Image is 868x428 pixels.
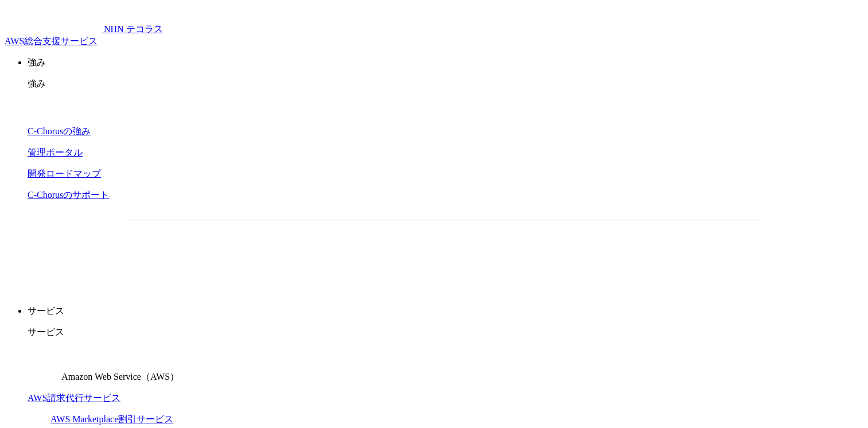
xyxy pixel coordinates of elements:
[28,393,120,403] a: AWS請求代行サービス
[28,305,863,317] p: サービス
[28,57,863,69] p: 強み
[28,78,863,90] p: 強み
[5,24,163,46] a: AWS総合支援サービス C-Chorus NHN テコラスAWS総合支援サービス
[5,5,102,32] img: AWS総合支援サービス C-Chorus
[255,239,440,267] a: 資料を請求する
[28,169,101,178] a: 開発ロードマップ
[28,126,91,136] a: C-Chorusの強み
[28,326,863,338] p: サービス
[451,239,636,267] a: まずは相談する
[28,147,83,157] a: 管理ポータル
[61,372,179,382] span: Amazon Web Service（AWS）
[28,348,60,380] img: Amazon Web Service（AWS）
[50,414,173,424] a: AWS Marketplace割引サービス
[28,190,109,200] a: C-Chorusのサポート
